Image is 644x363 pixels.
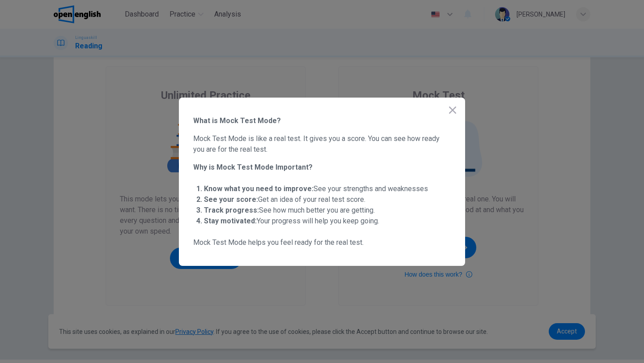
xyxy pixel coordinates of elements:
strong: Know what you need to improve: [204,184,314,193]
span: See your strengths and weaknesses [204,184,428,193]
strong: Track progress: [204,206,259,214]
strong: Stay motivated: [204,217,257,225]
span: Why is Mock Test Mode Important? [193,162,451,173]
span: See how much better you are getting. [204,206,375,214]
span: Mock Test Mode helps you feel ready for the real test. [193,237,451,248]
span: Your progress will help you keep going. [204,217,379,225]
span: What is Mock Test Mode? [193,115,451,126]
strong: See your score: [204,195,258,204]
span: Get an idea of your real test score. [204,195,365,204]
span: Mock Test Mode is like a real test. It gives you a score. You can see how ready you are for the r... [193,133,451,155]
